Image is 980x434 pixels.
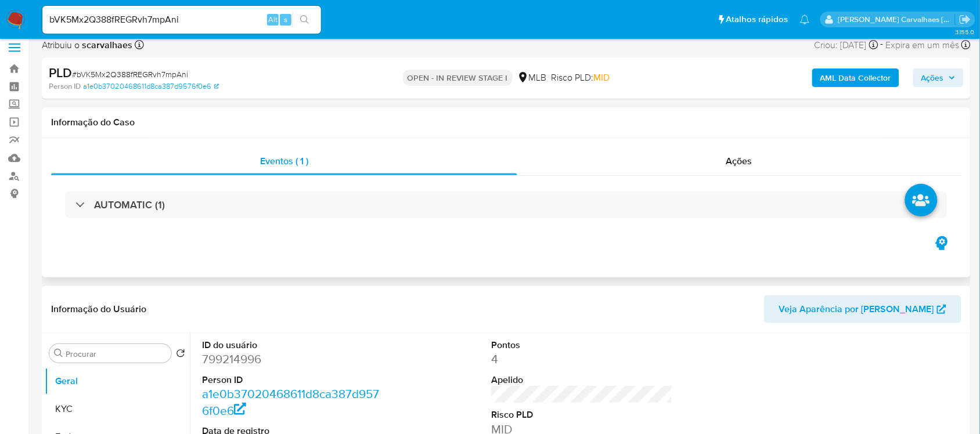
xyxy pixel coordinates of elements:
[268,14,278,25] span: Alt
[202,374,383,386] dt: Person ID
[491,374,672,386] dt: Apelido
[49,81,81,92] b: Person ID
[42,39,132,52] span: Atribuiu o
[42,12,321,27] input: Pesquise usuários ou casos...
[815,37,878,53] div: Criou: [DATE]
[45,367,190,395] button: Geral
[49,63,72,82] b: PLD
[913,68,964,87] button: Ações
[491,408,672,421] dt: Risco PLD
[403,70,513,86] p: OPEN - IN REVIEW STAGE I
[260,154,308,168] span: Eventos ( 1 )
[202,351,383,367] dd: 799214996
[202,339,383,352] dt: ID do usuário
[65,191,947,218] div: AUTOMATIC (1)
[800,15,810,24] a: Notificações
[594,71,610,84] span: MID
[51,303,146,315] h1: Informação do Usuário
[886,39,960,52] span: Expira em um mês
[80,38,132,52] b: scarvalhaes
[72,68,188,80] span: # bVK5Mx2Q388fREGRvh7mpAni
[820,68,891,87] b: AML Data Collector
[45,395,190,423] button: KYC
[284,14,287,25] span: s
[764,295,961,323] button: Veja Aparência por [PERSON_NAME]
[812,68,899,87] button: AML Data Collector
[51,117,961,128] h1: Informação do Caso
[94,198,165,211] h3: AUTOMATIC (1)
[838,14,956,25] p: sara.carvalhaes@mercadopago.com.br
[83,81,219,92] a: a1e0b37020468611d8ca387d9576f0e6
[491,351,672,367] dd: 4
[779,295,934,323] span: Veja Aparência por [PERSON_NAME]
[959,13,971,26] a: Sair
[921,68,944,87] span: Ações
[202,385,379,418] a: a1e0b37020468611d8ca387d9576f0e6
[293,12,316,28] button: search-icon
[552,71,610,84] span: Risco PLD:
[881,37,884,53] span: -
[66,349,167,359] input: Procurar
[491,339,672,352] dt: Pontos
[54,349,63,358] button: Procurar
[726,13,788,26] span: Atalhos rápidos
[517,71,547,84] div: MLB
[726,154,752,168] span: Ações
[176,349,185,361] button: Retornar ao pedido padrão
